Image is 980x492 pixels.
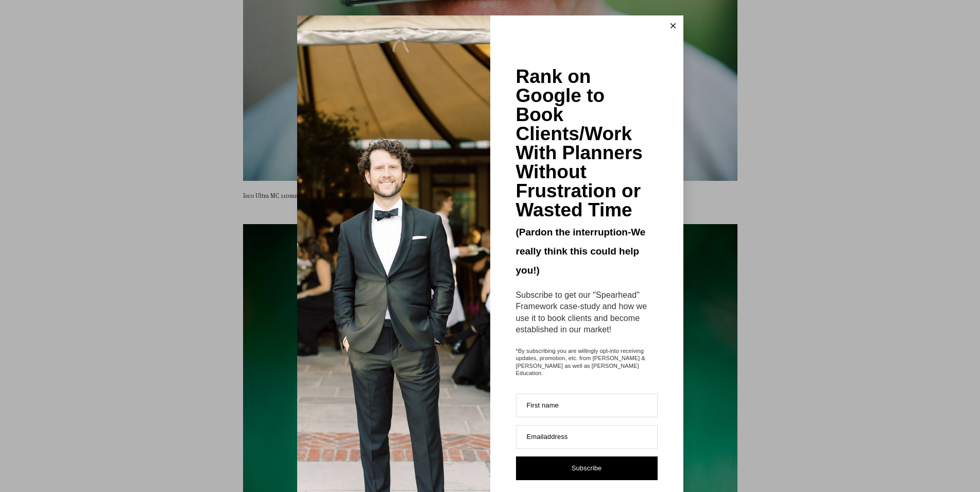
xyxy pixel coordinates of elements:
span: *By subscribing you are willingly opt-into receiving updates, promotion, etc. from [PERSON_NAME] ... [516,347,658,377]
span: (Pardon the interruption-We really think this could help you!) [516,227,646,276]
span: Subscribe [572,464,602,472]
button: Subscribe [516,456,658,480]
div: Subscribe to get our "Spearhead" Framework case-study and how we use it to book clients and becom... [516,290,658,336]
div: Rank on Google to Book Clients/Work With Planners Without Frustration or Wasted Time [516,67,658,219]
